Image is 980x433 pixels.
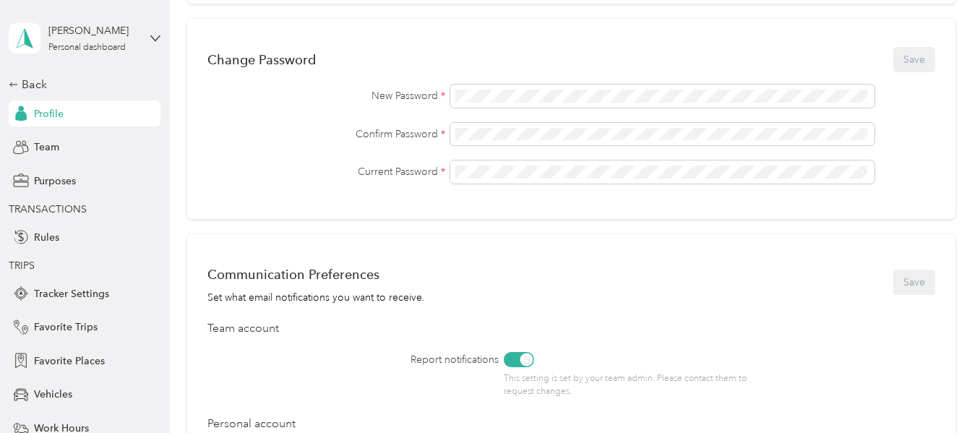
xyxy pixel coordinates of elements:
span: TRIPS [9,260,35,272]
label: Report notifications [288,352,499,367]
div: Back [9,76,153,93]
span: Team [34,140,59,155]
span: Profile [34,106,64,121]
div: Personal account [207,416,934,433]
span: Favorite Trips [34,320,98,335]
span: Favorite Places [34,353,105,369]
div: Personal dashboard [48,43,126,52]
label: Current Password [207,164,444,179]
div: Team account [207,320,934,338]
label: New Password [207,88,444,103]
div: [PERSON_NAME] [48,23,139,38]
span: TRANSACTIONS [9,203,87,215]
div: Set what email notifications you want to receive. [207,290,425,305]
span: Tracker Settings [34,286,109,301]
p: This setting is set by your team admin. Please contact them to request changes. [504,372,773,398]
label: Confirm Password [207,127,444,142]
span: Purposes [34,173,76,189]
iframe: Everlance-gr Chat Button Frame [899,352,980,433]
div: Change Password [207,52,316,67]
div: Communication Preferences [207,267,425,282]
span: Vehicles [34,387,72,402]
span: Rules [34,230,59,245]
